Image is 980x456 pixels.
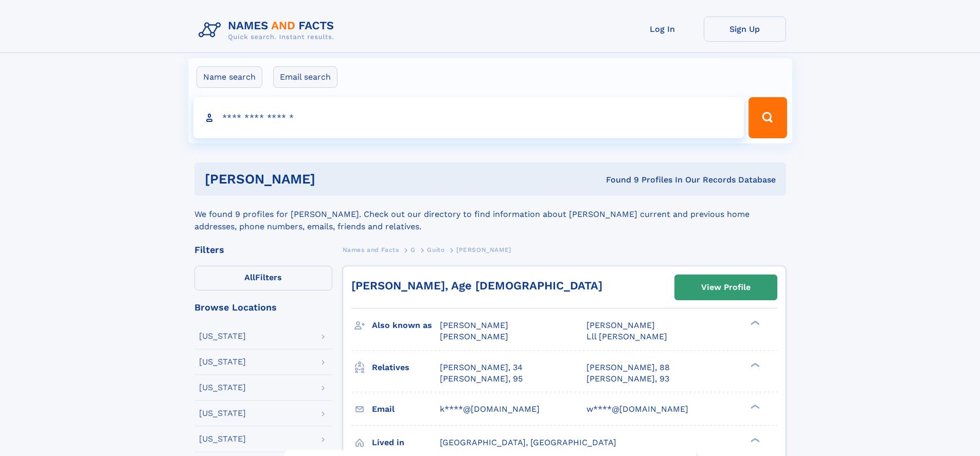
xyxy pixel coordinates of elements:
[411,246,416,253] span: G
[456,246,511,253] span: [PERSON_NAME]
[194,245,332,254] div: Filters
[748,361,760,368] div: ❯
[199,332,246,340] div: [US_STATE]
[194,266,332,290] label: Filters
[748,320,760,326] div: ❯
[199,384,246,392] div: [US_STATE]
[586,320,655,330] span: [PERSON_NAME]
[586,362,670,373] a: [PERSON_NAME], 88
[205,173,461,186] h1: [PERSON_NAME]
[351,279,602,292] a: [PERSON_NAME], Age [DEMOGRAPHIC_DATA]
[199,435,246,443] div: [US_STATE]
[440,437,616,447] span: [GEOGRAPHIC_DATA], [GEOGRAPHIC_DATA]
[748,436,760,443] div: ❯
[273,66,337,88] label: Email search
[194,196,786,233] div: We found 9 profiles for [PERSON_NAME]. Check out our directory to find information about [PERSON_...
[704,16,786,42] a: Sign Up
[621,16,704,42] a: Log In
[749,97,787,138] button: Search Button
[199,358,246,366] div: [US_STATE]
[372,317,440,334] h3: Also known as
[372,359,440,376] h3: Relatives
[440,362,523,373] a: [PERSON_NAME], 34
[586,332,667,341] span: Lll [PERSON_NAME]
[440,373,523,385] a: [PERSON_NAME], 95
[427,246,444,253] span: Guito
[372,400,440,418] h3: Email
[199,409,246,417] div: [US_STATE]
[194,303,332,312] div: Browse Locations
[343,243,399,256] a: Names and Facts
[193,97,744,138] input: search input
[460,174,776,186] div: Found 9 Profiles In Our Records Database
[586,373,669,385] a: [PERSON_NAME], 93
[372,434,440,451] h3: Lived in
[440,332,508,341] span: [PERSON_NAME]
[427,243,444,256] a: Guito
[244,272,255,282] span: All
[748,403,760,410] div: ❯
[675,275,777,300] a: View Profile
[701,276,751,299] div: View Profile
[197,66,262,88] label: Name search
[440,320,508,330] span: [PERSON_NAME]
[411,243,416,256] a: G
[194,16,343,44] img: Logo Names and Facts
